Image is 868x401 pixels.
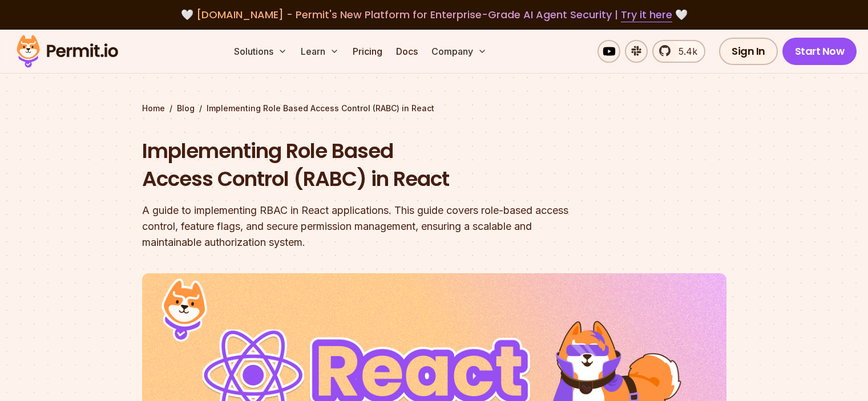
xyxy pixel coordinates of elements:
a: Sign In [719,38,778,65]
button: Company [427,40,491,63]
a: Pricing [348,40,387,63]
span: 5.4k [672,44,697,58]
a: Home [142,103,165,114]
a: Try it here [621,7,672,22]
span: [DOMAIN_NAME] - Permit's New Platform for Enterprise-Grade AI Agent Security | [196,7,672,22]
a: Start Now [782,38,857,65]
button: Solutions [229,40,292,63]
button: Learn [296,40,344,63]
a: Blog [177,103,195,114]
img: Permit logo [11,32,123,71]
div: A guide to implementing RBAC in React applications. This guide covers role-based access control, ... [142,202,580,250]
a: Docs [391,40,422,63]
div: 🤍 🤍 [27,7,841,23]
h1: Implementing Role Based Access Control (RABC) in React [142,137,580,193]
a: 5.4k [652,40,705,63]
div: / / [142,103,726,114]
